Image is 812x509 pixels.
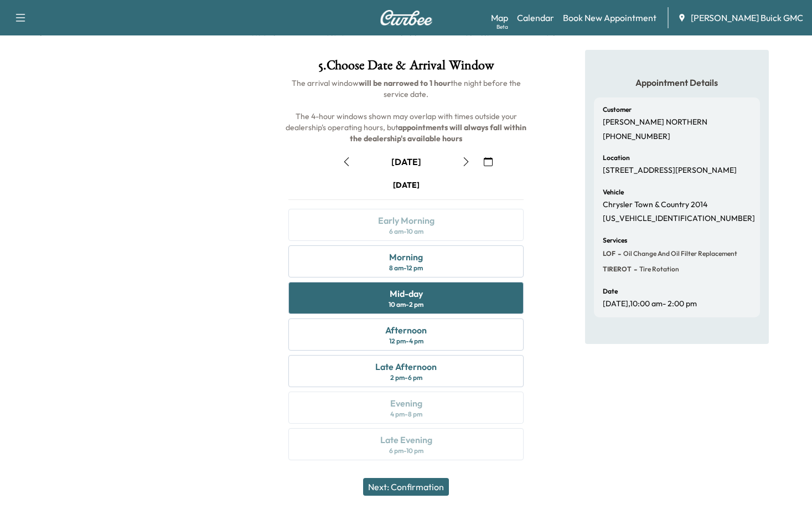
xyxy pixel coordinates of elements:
img: Curbee Logo [380,10,433,25]
a: Book New Appointment [563,11,656,24]
p: Chrysler Town & Country 2014 [603,200,707,210]
span: Tire Rotation [637,265,679,274]
p: [DATE] , 10:00 am - 2:00 pm [603,299,697,309]
h6: Services [603,237,627,244]
div: Location [322,30,349,37]
div: 12 pm - 4 pm [389,337,423,346]
p: [STREET_ADDRESS][PERSON_NAME] [603,166,737,176]
span: - [616,248,621,259]
div: Vehicle [396,30,417,37]
p: [PERSON_NAME] NORTHERN [603,117,707,127]
div: Date [541,30,555,37]
div: [DATE] [391,156,421,168]
p: [US_VEHICLE_IDENTIFICATION_NUMBER] [603,214,755,224]
div: Beta [496,23,508,31]
span: The arrival window the night before the service date. The 4-hour windows shown may overlap with t... [286,78,528,143]
span: [PERSON_NAME] Buick GMC [691,11,803,24]
div: Services [465,30,489,37]
p: [PHONE_NUMBER] [603,132,670,142]
h5: Appointment Details [594,76,760,89]
h6: Customer [603,106,632,113]
b: will be narrowed to 1 hour [359,78,451,88]
div: Customer [250,30,278,37]
div: [DATE] [393,179,420,191]
div: 2 pm - 6 pm [390,373,422,382]
div: 8 am - 12 pm [389,264,423,273]
h6: Date [603,288,618,295]
div: 10 am - 2 pm [389,300,423,309]
div: Late Afternoon [375,360,437,373]
span: - [632,264,637,275]
h6: Location [603,155,630,161]
span: TIREROT [603,265,632,274]
div: Morning [389,250,423,264]
div: Afternoon [385,323,427,337]
a: Calendar [517,11,554,24]
a: MapBeta [491,11,508,24]
b: appointments will always fall within the dealership's available hours [350,122,528,143]
h6: Vehicle [603,189,624,196]
div: Mid-day [390,287,423,300]
span: LOF [603,249,616,258]
span: Oil Change and Oil Filter Replacement [621,249,737,258]
h1: 5 . Choose Date & Arrival Window [280,59,532,78]
button: Next: Confirmation [363,478,449,496]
